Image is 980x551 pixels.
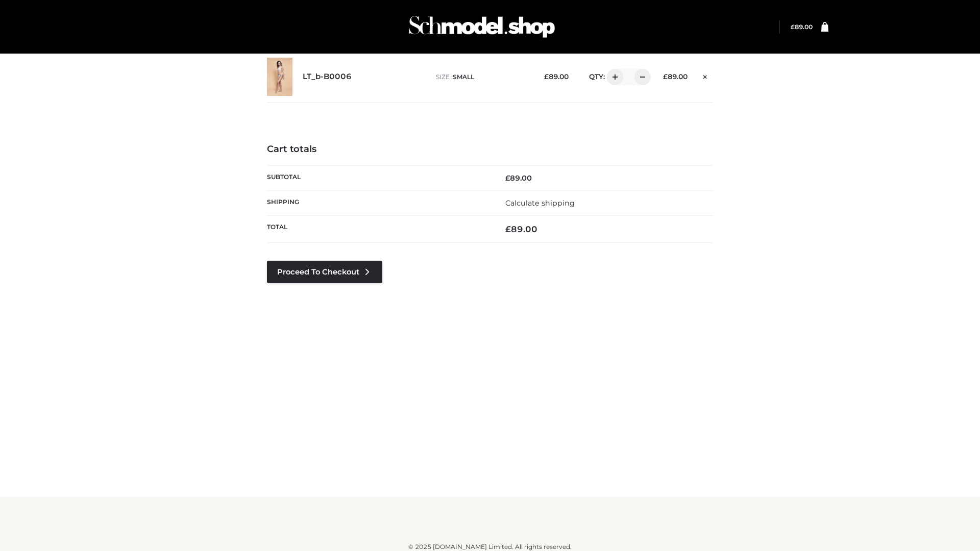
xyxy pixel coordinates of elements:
a: LT_b-B0006 [303,72,352,82]
th: Total [267,216,490,243]
a: Remove this item [698,69,713,82]
bdi: 89.00 [505,224,537,234]
h4: Cart totals [267,144,713,155]
a: Calculate shipping [505,198,575,208]
span: £ [505,173,510,183]
span: SMALL [453,73,474,81]
bdi: 89.00 [791,23,813,31]
a: Proceed to Checkout [267,261,382,283]
img: Schmodel Admin 964 [405,7,558,47]
p: size : [436,72,528,82]
bdi: 89.00 [663,72,688,81]
div: QTY: [579,69,647,85]
bdi: 89.00 [544,72,569,81]
span: £ [544,72,549,81]
span: £ [663,72,668,81]
th: Shipping [267,190,490,215]
bdi: 89.00 [505,173,532,183]
span: £ [505,224,511,234]
th: Subtotal [267,165,490,190]
span: £ [791,23,795,31]
a: £89.00 [791,23,813,31]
